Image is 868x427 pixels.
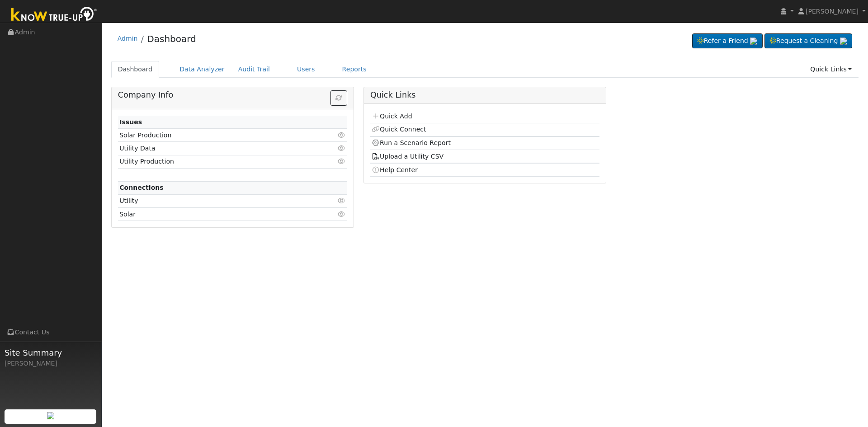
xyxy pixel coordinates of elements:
span: [PERSON_NAME] [806,8,859,15]
td: Utility Production [118,155,310,168]
h5: Company Info [118,90,347,100]
td: Solar [118,208,310,221]
a: Dashboard [111,61,160,78]
a: Admin [118,35,138,42]
a: Run a Scenario Report [372,139,451,146]
span: Site Summary [5,347,97,359]
i: Click to view [338,145,346,151]
strong: Issues [119,118,142,126]
i: Click to view [338,158,346,164]
a: Data Analyzer [173,61,231,78]
strong: Connections [119,184,164,191]
a: Request a Cleaning [764,33,852,49]
a: Audit Trail [231,61,277,78]
a: Reports [335,61,373,78]
img: retrieve [840,38,847,45]
td: Utility [118,194,310,207]
td: Solar Production [118,129,310,142]
a: Upload a Utility CSV [372,153,443,160]
div: [PERSON_NAME] [5,359,97,368]
img: retrieve [750,38,757,45]
i: Click to view [338,132,346,138]
h5: Quick Links [370,90,599,100]
a: Dashboard [147,33,196,44]
a: Quick Links [803,61,859,78]
a: Help Center [372,166,418,174]
a: Refer a Friend [692,33,763,49]
a: Quick Add [372,113,412,120]
a: Quick Connect [372,126,426,133]
a: Users [290,61,322,78]
img: retrieve [47,412,54,419]
img: Know True-Up [7,5,102,25]
i: Click to view [338,197,346,204]
td: Utility Data [118,142,310,155]
i: Click to view [338,211,346,217]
